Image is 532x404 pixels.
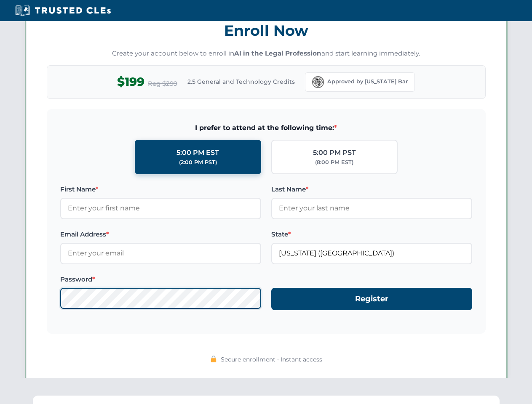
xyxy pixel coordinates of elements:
[327,77,408,86] span: Approved by [US_STATE] Bar
[60,274,261,284] label: Password
[313,147,356,158] div: 5:00 PM PST
[148,79,177,89] span: Reg $299
[60,122,472,133] span: I prefer to attend at the following time:
[47,17,486,44] h3: Enroll Now
[179,158,217,167] div: (2:00 PM PST)
[60,229,261,239] label: Email Address
[60,184,261,194] label: First Name
[271,184,472,194] label: Last Name
[210,356,217,362] img: 🔒
[60,198,261,219] input: Enter your first name
[312,76,324,88] img: Florida Bar
[271,288,472,310] button: Register
[176,147,219,158] div: 5:00 PM EST
[187,77,295,86] span: 2.5 General and Technology Credits
[117,72,144,91] span: $199
[221,355,322,364] span: Secure enrollment • Instant access
[271,198,472,219] input: Enter your last name
[60,243,261,264] input: Enter your email
[271,229,472,239] label: State
[315,158,353,167] div: (8:00 PM EST)
[234,49,321,57] strong: AI in the Legal Profession
[47,49,486,58] p: Create your account below to enroll in and start learning immediately.
[13,4,113,17] img: Trusted CLEs
[271,243,472,264] input: Florida (FL)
